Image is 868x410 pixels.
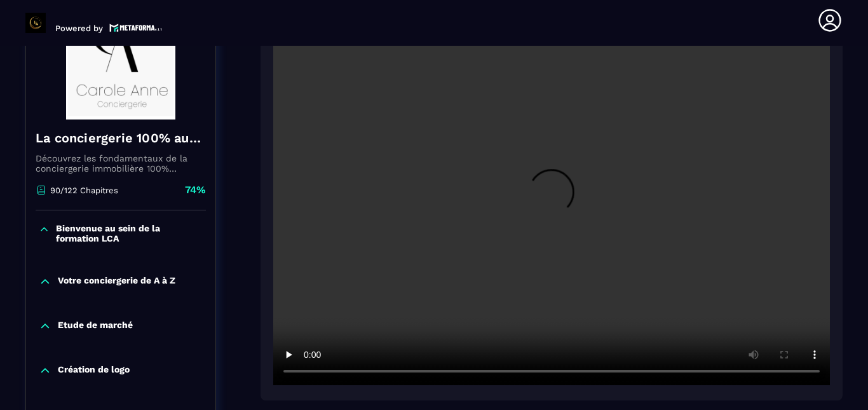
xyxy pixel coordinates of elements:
[25,13,46,33] img: logo-branding
[36,129,206,147] h4: La conciergerie 100% automatisée
[58,275,175,288] p: Votre conciergerie de A à Z
[56,223,203,243] p: Bienvenue au sein de la formation LCA
[55,24,103,33] p: Powered by
[58,320,133,332] p: Etude de marché
[58,364,130,377] p: Création de logo
[50,186,118,195] p: 90/122 Chapitres
[36,153,206,174] p: Découvrez les fondamentaux de la conciergerie immobilière 100% automatisée. Cette formation est c...
[109,22,163,33] img: logo
[185,183,206,197] p: 74%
